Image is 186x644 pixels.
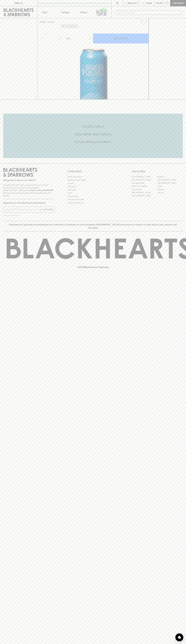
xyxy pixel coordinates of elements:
img: bubble-icon [178,636,181,639]
strong: Liquor License #32064953 [29,189,54,191]
a: Business & Bulk Gifting [68,178,119,182]
a: Bottle Drop FAQ's [68,175,119,178]
div: Can [65,36,93,41]
button: ADD TO CART [93,34,149,43]
p: 0 [167,2,168,4]
button: Add to wishlist [140,19,147,26]
a: [GEOGRAPHIC_DATA] [157,182,183,185]
p: Can [66,37,70,40]
button: Shop [37,6,56,18]
p: Subscribe to The Blackhearts Newsletter [3,201,54,204]
a: Braddon [157,175,183,178]
a: Fitzroy [157,185,183,188]
a: [GEOGRAPHIC_DATA] [132,191,157,194]
p: Stores [80,11,87,14]
p: Blackhearts & Sparrows acknowledges the traditional Custodians of land throughout [GEOGRAPHIC_DAT... [5,223,181,229]
a: Stores [74,6,93,18]
input: e.g. jane@blackheartsandsparrows.com.au [5,207,41,212]
a: Contact Us [68,185,119,188]
a: Shipping Information [68,198,119,201]
p: Wishlist [128,2,138,5]
div: Call to action block [3,114,183,158]
a: FAQ's [68,191,119,195]
a: Fitzroy North [132,188,157,191]
p: $0.00 [156,2,162,5]
a: SHOP [48,21,53,23]
a: Gift Cards [68,188,119,191]
p: Login [145,2,152,5]
p: FIND US [14,2,23,5]
a: Prahran [157,191,183,194]
a: Careers [68,182,119,185]
img: 3010.png [37,27,149,99]
button: SUBSCRIBE [41,207,54,212]
a: HOME [39,21,46,23]
a: Geelong [157,188,183,191]
button: Add to wishlist [61,25,78,28]
p: Shop [42,11,47,14]
h5: Across Melbourne Metro [3,140,183,144]
a: Privacy Policy [68,195,119,198]
p: SUBSCRIBE [42,208,53,211]
p: Checkout [172,2,184,5]
input: Try "Pinot noir" [121,10,181,15]
a: [GEOGRAPHIC_DATA] [132,194,157,197]
p: It is against the law to sell or supply alcohol to, or to obtain alcohol on behalf of a person un... [3,184,54,197]
a: [GEOGRAPHIC_DATA] [157,178,183,182]
p: We will never spam you [3,214,54,217]
h5: Click & Collect [3,124,183,129]
a: [GEOGRAPHIC_DATA] [132,178,157,182]
a: Tastings [56,6,74,18]
p: ADD TO CART [114,37,128,40]
a: [GEOGRAPHIC_DATA] [132,175,157,178]
p: Sibling owned and run since [DATE] [3,179,54,182]
h5: Uber Same-Day Delivery [3,132,183,136]
p: OUR STORES [132,170,183,173]
p: OTHER AREAS [68,170,119,173]
a: Brunswick West [132,182,157,185]
a: [PERSON_NAME] [132,185,157,188]
a: Terms & Conditions [68,201,119,204]
p: Tastings [61,11,69,14]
